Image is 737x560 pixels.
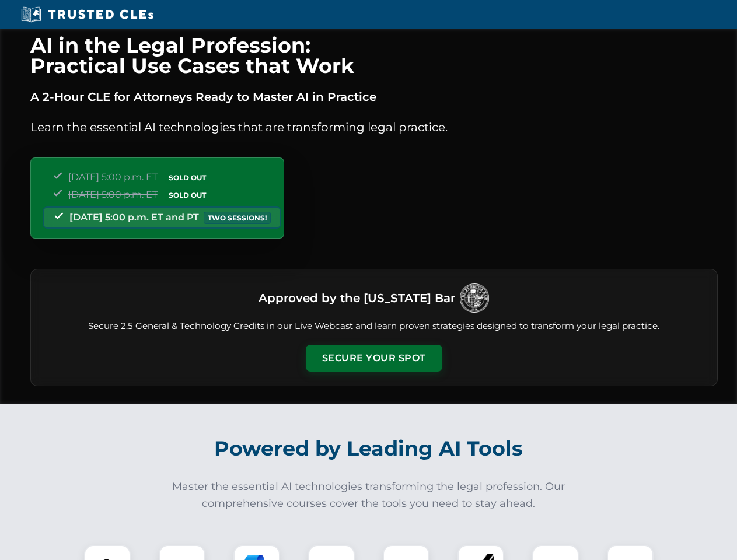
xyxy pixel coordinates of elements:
span: SOLD OUT [165,171,210,184]
span: SOLD OUT [165,189,210,201]
span: [DATE] 5:00 p.m. ET [68,171,158,183]
p: Master the essential AI technologies transforming the legal profession. Our comprehensive courses... [165,478,573,512]
img: Trusted CLEs [18,6,157,23]
img: Logo [460,283,489,313]
h3: Approved by the [US_STATE] Bar [259,288,455,309]
p: Learn the essential AI technologies that are transforming legal practice. [30,118,718,136]
p: Secure 2.5 General & Technology Credits in our Live Webcast and learn proven strategies designed ... [45,320,703,333]
h2: Powered by Leading AI Tools [46,428,692,469]
h1: AI in the Legal Profession: Practical Use Cases that Work [30,35,718,76]
p: A 2-Hour CLE for Attorneys Ready to Master AI in Practice [30,87,718,106]
button: Secure Your Spot [306,345,442,372]
span: [DATE] 5:00 p.m. ET [68,189,158,200]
